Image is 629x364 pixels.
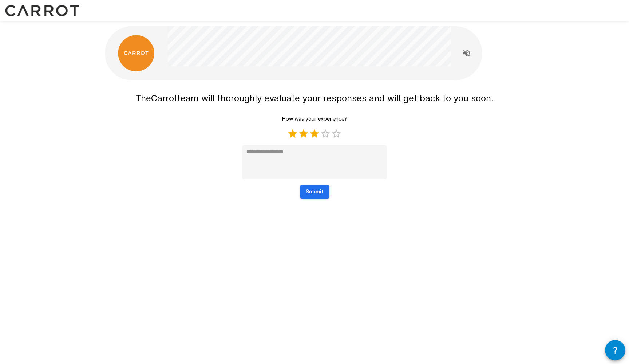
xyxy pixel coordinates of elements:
span: The [135,93,151,103]
p: How was your experience? [282,115,347,122]
button: Submit [300,185,329,199]
span: team will thoroughly evaluate your responses and will get back to you soon. [177,93,494,103]
button: Read questions aloud [459,46,474,60]
span: Carrot [151,93,177,103]
img: carrot_logo.png [118,35,154,71]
